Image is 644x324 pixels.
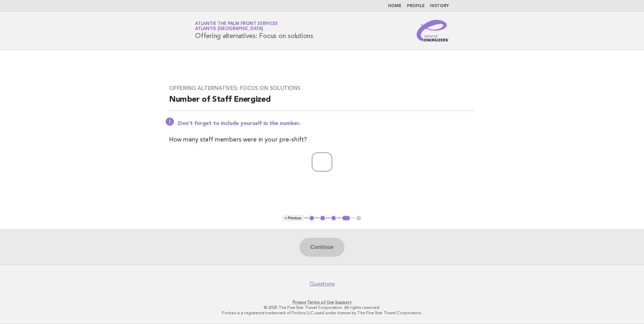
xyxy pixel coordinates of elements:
[388,4,401,8] a: Home
[195,27,263,31] span: Atlantis [GEOGRAPHIC_DATA]
[282,215,304,222] button: < Previous
[169,85,475,92] h3: Offering alternatives: Focus on solutions
[169,94,475,111] h2: Number of Staff Energized
[319,215,326,222] button: 2
[310,281,335,287] a: Questions
[330,215,337,222] button: 3
[195,22,313,39] h1: Offering alternatives: Focus on solutions
[116,299,528,305] p: · ·
[307,300,334,304] a: Terms of Use
[169,135,475,144] p: How many staff members were in your pre-shift?
[407,4,425,8] a: Profile
[341,215,351,222] button: 4
[116,310,528,316] p: Forbes is a registered trademark of Forbes LLC used under license by The Five Star Travel Corpora...
[335,300,352,304] a: Support
[195,22,278,31] a: Atlantis The Palm Front ServicesAtlantis [GEOGRAPHIC_DATA]
[430,4,449,8] a: History
[309,215,315,222] button: 1
[417,20,449,41] img: Service Energizers
[178,120,475,127] p: Don't forget to include yourself in the number.
[293,300,306,304] a: Privacy
[116,305,528,310] p: © 2025 The Five Star Travel Corporation. All rights reserved.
